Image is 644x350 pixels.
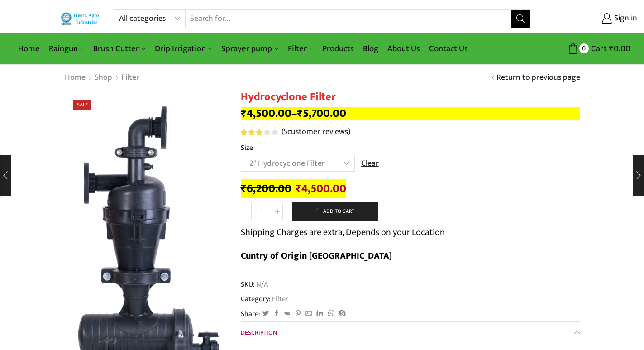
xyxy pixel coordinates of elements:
[64,72,86,84] a: Home
[241,129,277,135] div: Rated 3.20 out of 5
[292,202,378,221] button: Add to cart
[241,104,247,123] span: ₹
[217,38,283,59] a: Sprayer pump
[539,40,630,57] a: 0 Cart ₹0.00
[94,72,113,84] a: Shop
[511,10,530,28] button: Search button
[150,38,217,59] a: Drip Irrigation
[283,38,318,59] a: Filter
[241,294,288,304] span: Category:
[271,293,288,305] a: Filter
[297,104,346,123] bdi: 5,700.00
[44,38,89,59] a: Raingun
[241,309,260,319] span: Share:
[283,125,287,139] span: 5
[73,100,91,110] span: Sale
[544,10,637,27] a: Sign in
[121,72,140,84] a: Filter
[241,91,580,104] h1: Hydrocyclone Filter
[241,129,264,135] span: Rated out of 5 based on customer ratings
[241,179,247,198] span: ₹
[252,203,272,220] input: Product quantity
[241,179,291,198] bdi: 6,200.00
[358,38,383,59] a: Blog
[241,129,279,135] span: 5
[612,13,637,24] span: Sign in
[241,279,580,290] span: SKU:
[241,248,392,264] b: Cuntry of Origin [GEOGRAPHIC_DATA]
[241,143,253,153] label: Size
[609,42,630,56] bdi: 0.00
[241,107,580,120] p: –
[296,179,301,198] span: ₹
[496,72,580,84] a: Return to previous page
[14,38,44,59] a: Home
[297,104,303,123] span: ₹
[241,327,277,338] span: Description
[241,225,445,240] p: Shipping Charges are extra, Depends on your Location
[281,126,350,138] a: (5customer reviews)
[383,38,425,59] a: About Us
[425,38,472,59] a: Contact Us
[589,43,607,55] span: Cart
[296,179,346,198] bdi: 4,500.00
[186,10,511,28] input: Search for...
[64,72,140,84] nav: Breadcrumb
[318,38,358,59] a: Products
[255,279,268,290] span: N/A
[241,104,291,123] bdi: 4,500.00
[241,322,580,344] a: Description
[361,158,379,170] a: Clear options
[89,38,150,59] a: Brush Cutter
[609,42,614,56] span: ₹
[579,43,589,53] span: 0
